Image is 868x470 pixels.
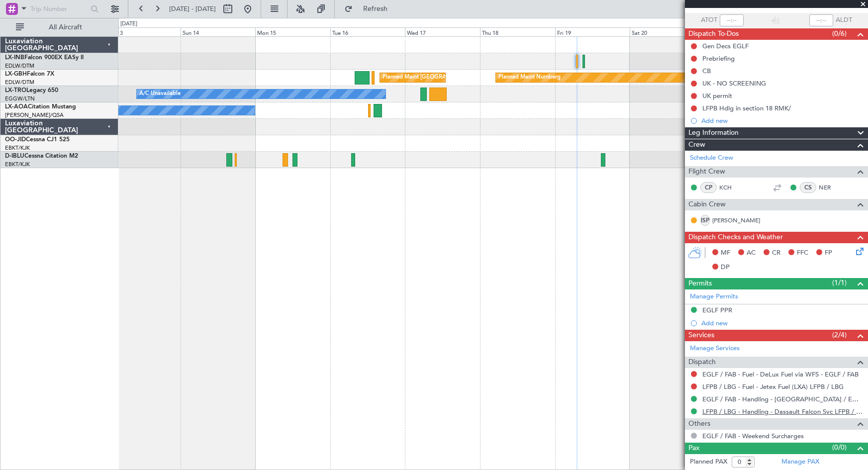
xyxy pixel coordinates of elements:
span: Leg Information [688,127,739,139]
input: --:-- [720,14,744,26]
span: LX-TRO [5,88,26,94]
div: CB [702,67,711,75]
a: D-IBLUCessna Citation M2 [5,153,78,159]
a: EBKT/KJK [5,144,30,152]
span: Dispatch [688,357,716,368]
span: Cabin Crew [688,199,726,210]
span: ATOT [701,15,717,25]
a: NER [819,183,841,192]
a: LX-INBFalcon 900EX EASy II [5,55,84,61]
span: (2/4) [832,330,847,340]
div: Add new [701,116,863,125]
span: FFC [797,248,808,258]
a: EBKT/KJK [5,161,30,168]
div: Wed 17 [405,27,480,36]
div: CP [700,182,717,193]
a: Schedule Crew [690,153,733,163]
div: CS [800,182,816,193]
a: [PERSON_NAME] [712,216,760,225]
a: LX-GBHFalcon 7X [5,71,54,77]
div: Mon 15 [255,27,330,36]
a: LFPB / LBG - Fuel - Jetex Fuel (LXA) LFPB / LBG [702,382,844,391]
div: Sat 20 [630,27,705,36]
a: EDLW/DTM [5,79,34,86]
span: ALDT [836,15,852,25]
a: LFPB / LBG - Handling - Dassault Falcon Svc LFPB / LBG [702,407,863,416]
div: Gen Decs EGLF [702,42,749,50]
div: Sat 13 [105,27,181,36]
div: [DATE] [120,20,137,28]
span: Permits [688,278,712,289]
a: Manage Permits [690,292,738,302]
span: (0/6) [832,28,847,39]
span: FP [825,248,832,258]
a: EGLF / FAB - Handling - [GEOGRAPHIC_DATA] / EGLF / FAB [702,395,863,403]
div: UK - NO SCREENING [702,79,766,88]
div: Fri 19 [555,27,630,36]
span: LX-GBH [5,71,27,77]
a: OO-JIDCessna CJ1 525 [5,137,70,143]
a: Manage Services [690,344,740,354]
div: Planned Maint Nurnberg [498,70,561,85]
div: Add new [701,319,863,327]
label: Planned PAX [690,457,727,467]
a: [PERSON_NAME]/QSA [5,111,64,119]
span: (1/1) [832,278,847,288]
span: Refresh [355,5,396,12]
span: AC [747,248,756,258]
span: Crew [688,139,705,151]
span: (0/0) [832,442,847,453]
span: LX-AOA [5,104,28,110]
div: ISP [700,215,710,226]
a: LX-AOACitation Mustang [5,104,76,110]
div: UK permit [702,92,732,100]
div: Planned Maint [GEOGRAPHIC_DATA] ([GEOGRAPHIC_DATA]) [383,70,539,85]
span: [DATE] - [DATE] [169,4,216,13]
span: Others [688,418,710,430]
span: All Aircraft [26,24,105,31]
div: Sun 14 [181,27,256,36]
div: LFPB Hdlg in section 18 RMK/ [702,104,791,112]
span: Pax [688,443,699,454]
input: Trip Number [30,1,88,16]
span: Services [688,330,714,341]
span: CR [772,248,780,258]
span: LX-INB [5,55,24,61]
span: Dispatch Checks and Weather [688,232,783,243]
div: Tue 16 [330,27,405,36]
span: D-IBLU [5,153,24,159]
a: EDLW/DTM [5,62,34,70]
div: Thu 18 [480,27,555,36]
a: LX-TROLegacy 650 [5,88,58,94]
span: Flight Crew [688,166,725,178]
a: EGGW/LTN [5,95,35,102]
div: A/C Unavailable [139,87,181,101]
a: EGLF / FAB - Fuel - DeLux Fuel via WFS - EGLF / FAB [702,370,859,378]
div: EGLF PPR [702,306,732,314]
button: All Aircraft [11,19,108,35]
span: OO-JID [5,137,26,143]
a: Manage PAX [781,457,819,467]
span: DP [721,263,730,273]
span: Dispatch To-Dos [688,28,739,40]
div: Prebriefing [702,54,735,63]
button: Refresh [340,1,399,17]
a: KCH [719,183,742,192]
span: MF [721,248,730,258]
